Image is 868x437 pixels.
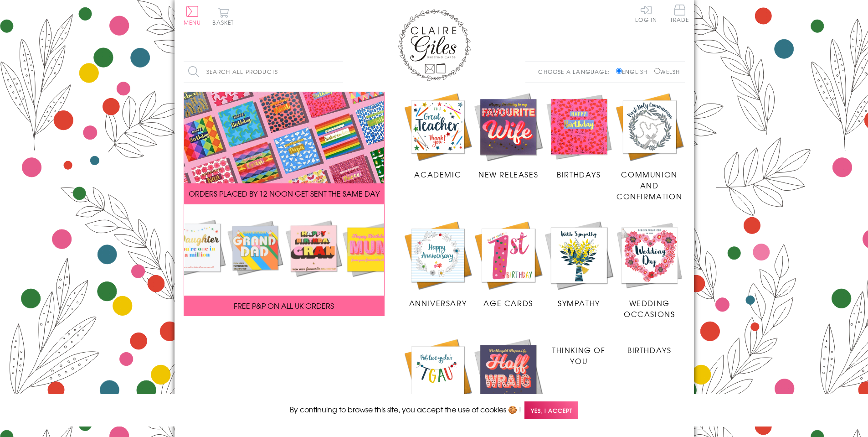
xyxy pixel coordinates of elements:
[624,297,675,319] span: Wedding Occasions
[334,62,343,82] input: Search
[544,92,614,180] a: Birthdays
[614,92,685,202] a: Communion and Confirmation
[538,68,614,76] p: Choose a language:
[616,169,682,202] span: Communion and Confirmation
[403,220,473,308] a: Anniversary
[627,344,671,355] span: Birthdays
[403,338,473,426] a: Academic
[189,188,380,199] span: ORDERS PLACED BY 12 NOON GET SENT THE SAME DAY
[184,18,201,26] span: Menu
[184,62,343,82] input: Search all products
[544,220,614,308] a: Sympathy
[409,297,467,308] span: Anniversary
[473,92,544,180] a: New Releases
[616,68,622,74] input: English
[670,5,689,22] span: Trade
[184,6,201,25] button: Menu
[398,9,471,81] img: Claire Giles Greetings Cards
[478,169,538,180] span: New Releases
[234,300,334,311] span: FREE P&P ON ALL UK ORDERS
[616,68,652,76] label: English
[557,169,601,180] span: Birthdays
[558,297,600,308] span: Sympathy
[211,7,236,25] button: Basket
[483,297,533,308] span: Age Cards
[552,344,606,366] span: Thinking of You
[403,92,473,180] a: Academic
[670,5,689,24] a: Trade
[654,68,680,76] label: Welsh
[544,338,614,366] a: Thinking of You
[473,338,544,426] a: New Releases
[635,5,657,22] a: Log In
[614,338,685,355] a: Birthdays
[614,220,685,319] a: Wedding Occasions
[654,68,660,74] input: Welsh
[524,401,578,419] span: Yes, I accept
[473,220,544,308] a: Age Cards
[414,169,461,180] span: Academic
